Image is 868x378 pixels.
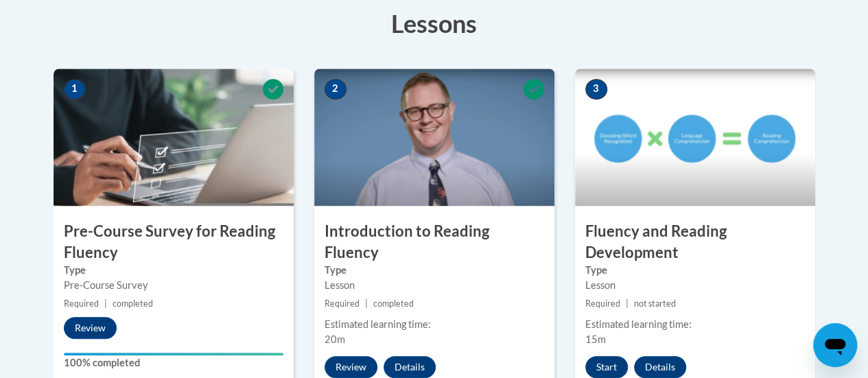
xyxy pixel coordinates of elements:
[54,6,815,40] h3: Lessons
[64,353,283,355] div: Your progress
[634,356,686,378] button: Details
[64,79,86,99] span: 1
[373,298,414,309] span: completed
[64,355,283,370] label: 100% completed
[104,298,107,309] span: |
[314,221,554,263] h3: Introduction to Reading Fluency
[64,298,99,309] span: Required
[325,263,544,278] label: Type
[585,79,607,99] span: 3
[64,317,117,339] button: Review
[575,69,815,206] img: Course Image
[314,69,554,206] img: Course Image
[384,356,436,378] button: Details
[585,333,606,345] span: 15m
[325,278,544,293] div: Lesson
[585,356,628,378] button: Start
[585,317,805,332] div: Estimated learning time:
[813,323,857,367] iframe: Button to launch messaging window
[585,263,805,278] label: Type
[365,298,368,309] span: |
[585,278,805,293] div: Lesson
[634,298,676,309] span: not started
[54,221,294,263] h3: Pre-Course Survey for Reading Fluency
[325,317,544,332] div: Estimated learning time:
[575,221,815,263] h3: Fluency and Reading Development
[325,356,377,378] button: Review
[585,298,620,309] span: Required
[325,333,345,345] span: 20m
[64,263,283,278] label: Type
[54,69,294,206] img: Course Image
[325,79,347,99] span: 2
[325,298,360,309] span: Required
[64,278,283,293] div: Pre-Course Survey
[113,298,153,309] span: completed
[626,298,629,309] span: |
